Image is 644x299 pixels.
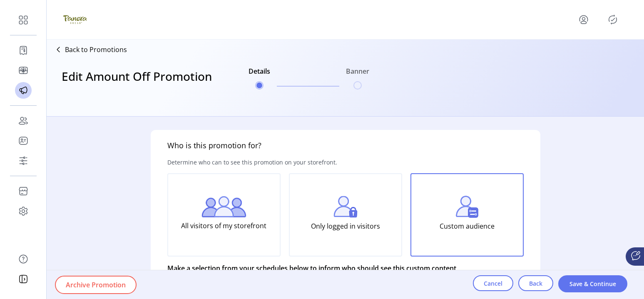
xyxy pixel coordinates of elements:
button: Publisher Panel [606,13,619,26]
img: all-visitors.png [201,196,246,217]
span: Save & Continue [569,279,617,288]
h6: Details [249,66,270,81]
span: Cancel [484,279,502,288]
p: Custom audience [440,218,495,234]
button: menu [577,13,590,26]
button: Back [518,275,553,291]
h3: Edit Amount Off Promotion [62,67,212,102]
p: Only logged in visitors [311,218,380,234]
p: Determine who can to see this promotion on your storefront. [167,151,337,173]
img: logo [63,8,87,31]
p: Make a selection from your schedules below to inform who should see this custom content [167,257,456,280]
button: Save & Continue [558,275,627,292]
p: Back to Promotions [65,45,127,55]
img: login-visitors.png [333,196,358,218]
img: custom-visitors.png [456,196,478,218]
p: All visitors of my storefront [181,217,266,234]
span: Back [529,279,542,288]
button: Archive Promotion [55,276,137,294]
h5: Who is this promotion for? [167,140,261,151]
span: Archive Promotion [66,280,126,290]
button: Cancel [473,275,513,291]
